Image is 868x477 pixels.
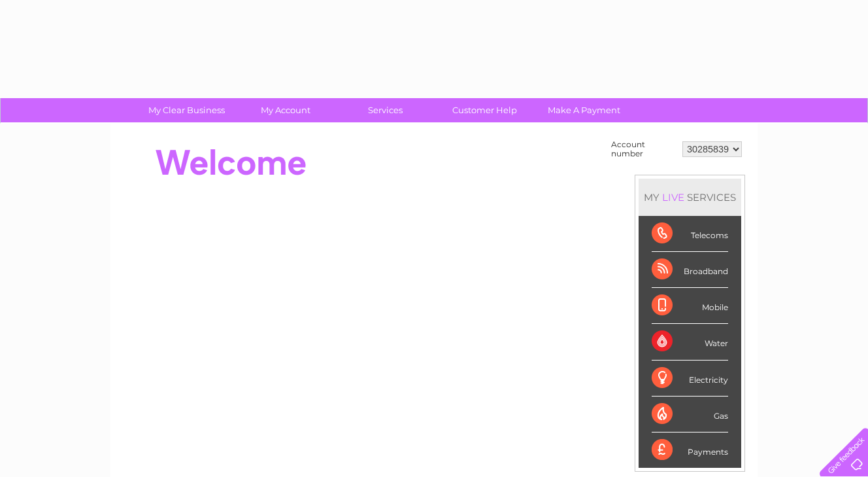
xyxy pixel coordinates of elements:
[659,191,687,203] div: LIVE
[652,433,728,468] div: Payments
[530,98,638,122] a: Make A Payment
[331,98,439,122] a: Services
[431,98,539,122] a: Customer Help
[652,361,728,397] div: Electricity
[652,216,728,252] div: Telecoms
[608,137,679,162] td: Account number
[652,252,728,288] div: Broadband
[652,288,728,324] div: Mobile
[652,397,728,433] div: Gas
[133,98,241,122] a: My Clear Business
[232,98,340,122] a: My Account
[652,324,728,360] div: Water
[639,179,741,216] div: MY SERVICES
